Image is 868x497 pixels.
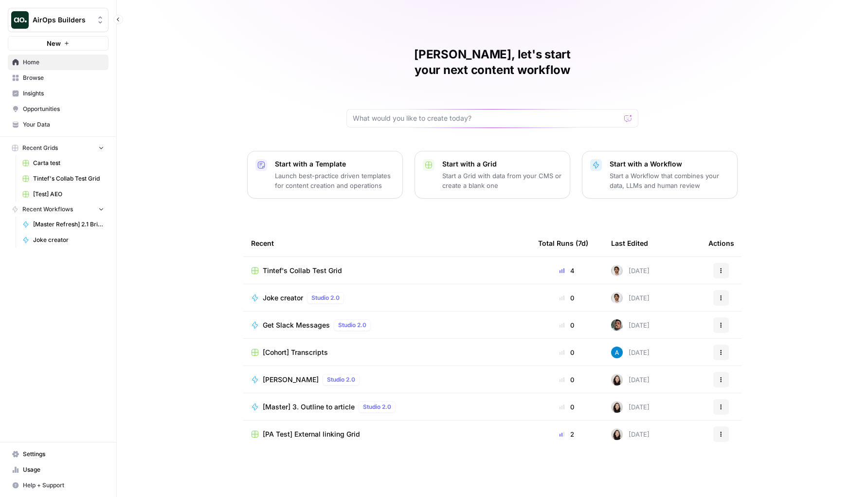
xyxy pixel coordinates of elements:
[611,347,623,358] img: o3cqybgnmipr355j8nz4zpq1mc6x
[33,15,91,25] span: AirOps Builders
[251,348,523,357] a: [Cohort] Transcripts
[442,159,562,169] p: Start with a Grid
[8,478,108,493] button: Help + Support
[251,292,523,304] a: Joke creatorStudio 2.0
[23,105,104,113] span: Opportunities
[18,232,108,248] a: Joke creator
[538,230,588,257] div: Total Runs (7d)
[611,347,650,358] div: [DATE]
[251,374,523,386] a: [PERSON_NAME]Studio 2.0
[18,171,108,186] a: Tintef's Collab Test Grid
[8,141,108,155] button: Recent Grids
[611,265,623,276] img: 2sv5sb2nc5y0275bc3hbsgjwhrga
[327,375,355,384] span: Studio 2.0
[538,375,596,385] div: 0
[442,171,562,190] p: Start a Grid with data from your CMS or create a blank one
[251,230,523,257] div: Recent
[8,36,108,51] button: New
[22,144,58,152] span: Recent Grids
[538,348,596,357] div: 0
[611,401,623,413] img: t5ef5oef8zpw1w4g2xghobes91mw
[22,205,73,214] span: Recent Workflows
[18,155,108,171] a: Carta test
[582,151,738,199] button: Start with a WorkflowStart a Workflow that combines your data, LLMs and human review
[611,319,623,331] img: u93l1oyz1g39q1i4vkrv6vz0p6p4
[611,292,623,304] img: 2sv5sb2nc5y0275bc3hbsgjwhrga
[33,159,104,167] span: Carta test
[611,265,650,276] div: [DATE]
[311,294,340,302] span: Studio 2.0
[346,47,638,78] h1: [PERSON_NAME], let's start your next content workflow
[8,55,108,70] a: Home
[18,217,108,232] a: [Master Refresh] 2.1 Brief to Outline
[263,293,303,303] span: Joke creator
[611,230,648,257] div: Last Edited
[251,401,523,413] a: [Master] 3. Outline to articleStudio 2.0
[263,429,360,439] span: [PA Test] External linking Grid
[18,186,108,202] a: [Test] AEO
[415,151,570,199] button: Start with a GridStart a Grid with data from your CMS or create a blank one
[338,321,366,330] span: Studio 2.0
[8,462,108,478] a: Usage
[538,266,596,276] div: 4
[611,401,650,413] div: [DATE]
[23,465,104,474] span: Usage
[33,174,104,183] span: Tintef's Collab Test Grid
[538,320,596,330] div: 0
[23,89,104,98] span: Insights
[538,429,596,439] div: 2
[353,113,620,123] input: What would you like to create today?
[611,374,650,386] div: [DATE]
[23,481,104,490] span: Help + Support
[251,429,523,439] a: [PA Test] External linking Grid
[611,428,650,440] div: [DATE]
[708,230,734,257] div: Actions
[33,236,104,244] span: Joke creator
[275,171,395,190] p: Launch best-practice driven templates for content creation and operations
[610,159,729,169] p: Start with a Workflow
[538,402,596,412] div: 0
[263,348,328,357] span: [Cohort] Transcripts
[247,151,403,199] button: Start with a TemplateLaunch best-practice driven templates for content creation and operations
[33,220,104,229] span: [Master Refresh] 2.1 Brief to Outline
[263,320,330,330] span: Get Slack Messages
[8,8,108,32] button: Workspace: AirOps Builders
[47,38,61,48] span: New
[611,374,623,386] img: t5ef5oef8zpw1w4g2xghobes91mw
[263,375,319,385] span: [PERSON_NAME]
[251,266,523,276] a: Tintef's Collab Test Grid
[23,450,104,459] span: Settings
[263,402,355,412] span: [Master] 3. Outline to article
[23,74,104,82] span: Browse
[8,101,108,117] a: Opportunities
[23,58,104,67] span: Home
[363,403,391,411] span: Studio 2.0
[23,120,104,129] span: Your Data
[8,70,108,86] a: Browse
[538,293,596,303] div: 0
[33,190,104,199] span: [Test] AEO
[8,446,108,462] a: Settings
[275,159,395,169] p: Start with a Template
[8,86,108,101] a: Insights
[11,11,29,29] img: AirOps Builders Logo
[611,292,650,304] div: [DATE]
[8,117,108,132] a: Your Data
[263,266,342,276] span: Tintef's Collab Test Grid
[611,319,650,331] div: [DATE]
[611,428,623,440] img: t5ef5oef8zpw1w4g2xghobes91mw
[251,319,523,331] a: Get Slack MessagesStudio 2.0
[610,171,729,190] p: Start a Workflow that combines your data, LLMs and human review
[8,202,108,217] button: Recent Workflows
